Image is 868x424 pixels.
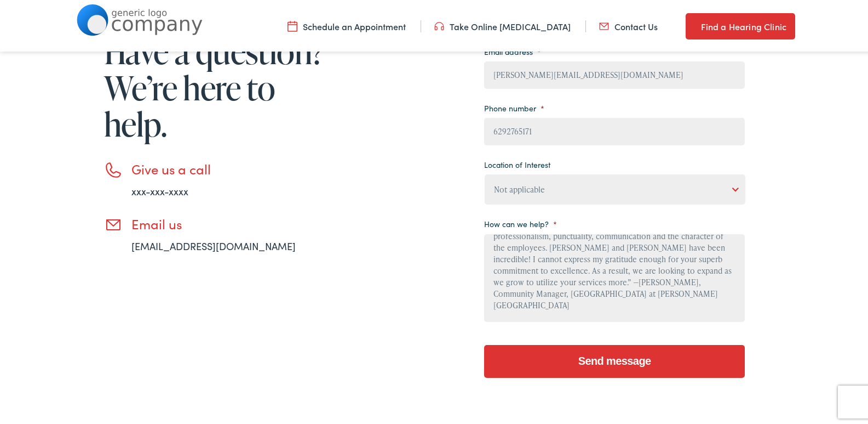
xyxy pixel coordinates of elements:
img: utility icon [599,18,609,30]
a: Find a Hearing Clinic [686,11,795,37]
img: utility icon [434,18,444,30]
input: Send message [484,343,745,376]
h3: Give us a call [131,159,329,175]
label: Phone number [484,101,544,111]
a: Schedule an Appointment [288,18,406,30]
img: utility icon [686,18,695,31]
a: Contact Us [599,18,658,30]
label: Email address [484,44,541,54]
h3: Email us [131,214,329,230]
a: [EMAIL_ADDRESS][DOMAIN_NAME] [131,237,296,251]
a: Take Online [MEDICAL_DATA] [434,18,571,30]
label: Location of Interest [484,157,550,167]
input: example@email.com [484,59,745,87]
a: xxx-xxx-xxxx [131,182,188,196]
input: (XXX) XXX - XXXX [484,116,745,143]
label: How can we help? [484,217,557,227]
img: utility icon [288,18,297,30]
